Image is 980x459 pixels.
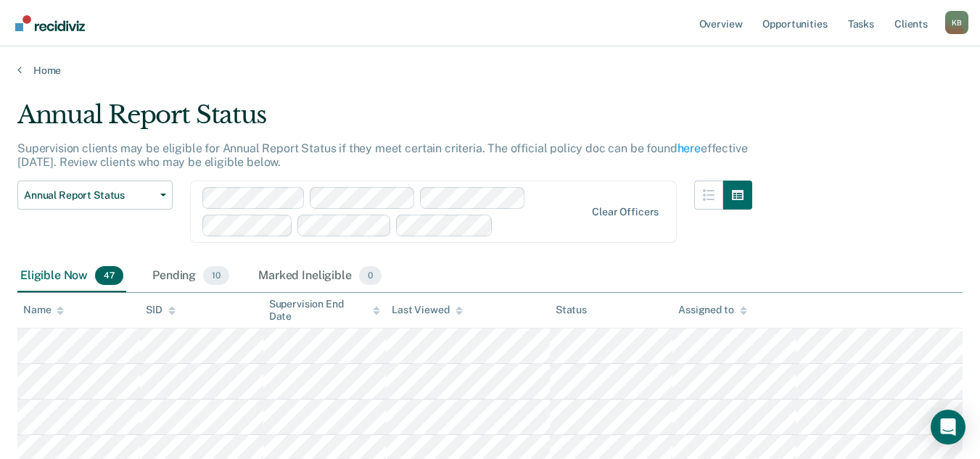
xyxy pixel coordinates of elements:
[931,410,965,444] div: Open Intercom Messenger
[17,64,963,77] a: Home
[359,266,382,285] span: 0
[255,260,384,292] div: Marked Ineligible0
[24,189,155,202] span: Annual Report Status
[95,266,123,285] span: 47
[146,304,176,316] div: SID
[269,298,380,323] div: Supervision End Date
[17,141,747,169] p: Supervision clients may be eligible for Annual Report Status if they meet certain criteria. The o...
[23,304,64,316] div: Name
[392,304,462,316] div: Last Viewed
[556,304,587,316] div: Status
[203,266,229,285] span: 10
[678,141,701,155] a: here
[592,206,659,218] div: Clear officers
[17,100,752,141] div: Annual Report Status
[15,15,85,31] img: Recidiviz
[945,11,968,34] div: K B
[17,181,173,210] button: Annual Report Status
[149,260,232,292] div: Pending10
[945,11,968,34] button: Profile dropdown button
[17,260,126,292] div: Eligible Now47
[678,304,746,316] div: Assigned to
